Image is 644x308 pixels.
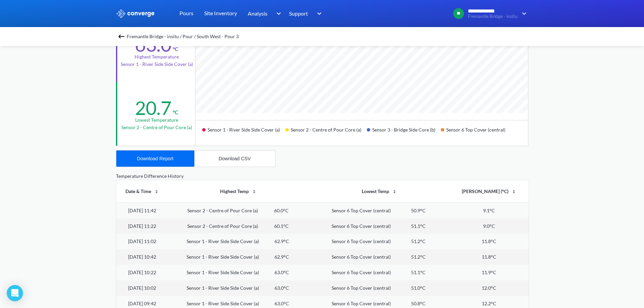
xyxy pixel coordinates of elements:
span: Fremantle Bridge - insitu / Pour / South West - Pour 3 [127,32,239,41]
div: Sensor 6 Top Cover (central) [441,124,511,140]
div: Lowest temperature [135,116,178,124]
img: sort-icon.svg [392,189,397,194]
div: Temperature Difference History [116,172,528,180]
div: Sensor 6 Top Cover (central) [332,269,391,276]
div: Sensor 6 Top Cover (central) [332,207,391,214]
td: [DATE] 11:42 [116,203,168,218]
div: Highest temperature [135,53,179,61]
div: Sensor 6 Top Cover (central) [332,284,391,292]
p: Sensor 1 - River Side Side Cover (a) [121,61,193,68]
div: Sensor 2 - Centre of Pour Core (a) [187,222,258,230]
span: Fremantle Bridge - insitu [468,14,518,19]
div: 62.9°C [275,253,289,261]
button: Download Report [116,150,194,167]
img: sort-icon.svg [252,189,257,194]
div: Sensor 1 - River Side Side Cover (a) [187,253,259,261]
th: Lowest Temp [309,180,450,203]
div: 62.9°C [275,238,289,245]
td: [DATE] 11:02 [116,234,168,249]
div: Download CSV [219,156,251,161]
td: 12.0°C [450,280,528,296]
span: Analysis [248,9,267,18]
span: Support [289,9,308,18]
img: sort-icon.svg [511,189,517,194]
td: [DATE] 10:42 [116,249,168,265]
div: 63.0°C [275,300,289,307]
button: Download CSV [194,150,275,167]
div: 20.7 [135,96,171,119]
div: Sensor 1 - River Side Side Cover (a) [187,269,259,276]
img: downArrow.svg [272,9,283,18]
th: Highest Temp [168,180,309,203]
div: Download Report [137,156,173,161]
div: Sensor 3 - Bridge Side Core (b) [367,124,441,140]
img: sort-icon.svg [154,189,159,194]
td: 11.8°C [450,249,528,265]
div: 51.2°C [411,238,426,245]
div: 60.1°C [274,222,289,230]
td: [DATE] 10:22 [116,265,168,280]
div: Sensor 1 - River Side Side Cover (a) [187,300,259,307]
div: Sensor 6 Top Cover (central) [332,253,391,261]
div: 63.0°C [275,269,289,276]
div: 50.8°C [411,300,426,307]
div: 51.1°C [411,269,426,276]
div: Sensor 1 - River Side Side Cover (a) [202,124,285,140]
td: 11.8°C [450,234,528,249]
div: 51.2°C [411,253,426,261]
div: Sensor 1 - River Side Side Cover (a) [187,238,259,245]
th: [PERSON_NAME] (°C) [450,180,528,203]
div: Open Intercom Messenger [7,285,23,301]
td: [DATE] 11:22 [116,218,168,234]
div: Sensor 2 - Centre of Pour Core (a) [187,207,258,214]
div: 60.0°C [274,207,289,214]
img: logo_ewhite.svg [116,9,155,18]
div: 51.0°C [411,284,426,292]
div: Sensor 6 Top Cover (central) [332,300,391,307]
div: Sensor 2 - Centre of Pour Core (a) [285,124,367,140]
div: 63.0°C [275,284,289,292]
td: 9.0°C [450,218,528,234]
td: 11.9°C [450,265,528,280]
img: downArrow.svg [313,9,324,18]
div: 50.9°C [411,207,426,214]
div: Sensor 6 Top Cover (central) [332,238,391,245]
td: [DATE] 10:02 [116,280,168,296]
td: 9.1°C [450,203,528,218]
th: Date & Time [116,180,168,203]
p: Sensor 2 - Centre of Pour Core (a) [121,124,192,131]
div: Sensor 1 - River Side Side Cover (a) [187,284,259,292]
div: 51.1°C [411,222,426,230]
img: downArrow.svg [518,9,528,18]
div: Sensor 6 Top Cover (central) [332,222,391,230]
img: backspace.svg [117,32,125,41]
